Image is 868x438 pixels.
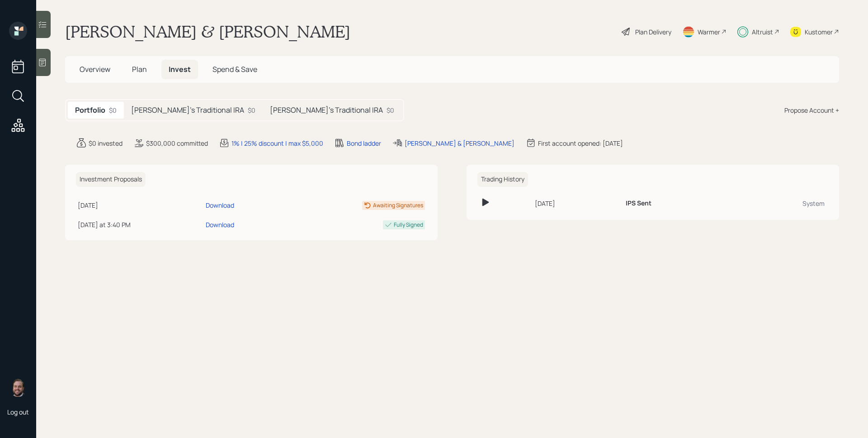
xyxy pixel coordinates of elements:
[373,201,423,209] div: Awaiting Signatures
[535,199,618,208] div: [DATE]
[206,200,234,210] div: Download
[7,408,29,416] div: Log out
[9,379,27,397] img: james-distasi-headshot.png
[394,221,423,229] div: Fully Signed
[626,200,651,207] h6: IPS Sent
[212,64,257,74] span: Spend & Save
[784,105,839,115] div: Propose Account +
[78,220,202,229] div: [DATE] at 3:40 PM
[80,64,110,74] span: Overview
[805,27,833,37] div: Kustomer
[538,138,623,148] div: First account opened: [DATE]
[89,138,123,148] div: $0 invested
[169,64,191,74] span: Invest
[635,27,671,37] div: Plan Delivery
[109,105,117,115] div: $0
[146,138,208,148] div: $300,000 committed
[752,27,773,37] div: Altruist
[270,106,383,114] h5: [PERSON_NAME]'s Traditional IRA
[248,105,255,115] div: $0
[347,138,381,148] div: Bond ladder
[477,172,528,187] h6: Trading History
[78,200,202,210] div: [DATE]
[132,64,147,74] span: Plan
[75,106,105,114] h5: Portfolio
[65,22,350,42] h1: [PERSON_NAME] & [PERSON_NAME]
[698,27,720,37] div: Warmer
[206,220,234,229] div: Download
[387,105,394,115] div: $0
[76,172,146,187] h6: Investment Proposals
[405,138,514,148] div: [PERSON_NAME] & [PERSON_NAME]
[231,138,323,148] div: 1% | 25% discount | max $5,000
[735,199,825,208] div: System
[131,106,244,114] h5: [PERSON_NAME]'s Traditional IRA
